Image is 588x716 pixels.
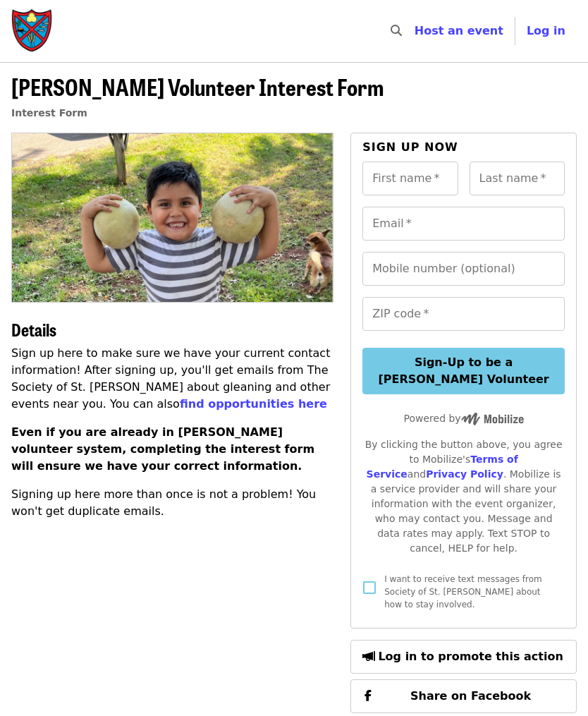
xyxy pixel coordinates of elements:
span: Powered by [404,413,524,424]
span: Sign up now [362,140,458,154]
span: Log in [527,24,565,37]
i: search icon [391,24,402,37]
a: Terms of Service [367,454,518,480]
a: Privacy Policy [426,468,503,480]
p: Sign up here to make sure we have your current contact information! After signing up, you'll get ... [11,345,333,413]
span: [PERSON_NAME] Volunteer Interest Form [11,70,384,103]
span: Details [11,317,56,341]
img: Society of St. Andrew - Home [11,8,54,54]
img: Powered by Mobilize [461,413,524,425]
span: Share on Facebook [410,689,531,703]
input: ZIP code [362,297,565,331]
a: find opportunities here [180,397,327,411]
input: Search [410,14,422,48]
a: Interest Form [11,107,87,119]
input: Email [362,207,565,241]
input: Mobile number (optional) [362,252,565,286]
button: Share on Facebook [350,679,577,713]
button: Log in to promote this action [350,640,577,674]
span: Log in to promote this action [378,650,563,663]
p: Signing up here more than once is not a problem! You won't get duplicate emails. [11,486,333,520]
input: Last name [470,162,565,195]
button: Log in [515,17,577,45]
div: By clicking the button above, you agree to Mobilize's and . Mobilize is a service provider and wi... [362,437,565,556]
strong: Even if you are already in [PERSON_NAME] volunteer system, completing the interest form will ensu... [11,425,314,473]
a: Host an event [415,24,503,37]
img: SoSA Volunteer Interest Form organized by Society of St. Andrew [12,133,333,301]
input: First name [362,162,458,195]
button: Sign-Up to be a [PERSON_NAME] Volunteer [362,348,565,394]
span: I want to receive text messages from Society of St. [PERSON_NAME] about how to stay involved. [384,574,542,609]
